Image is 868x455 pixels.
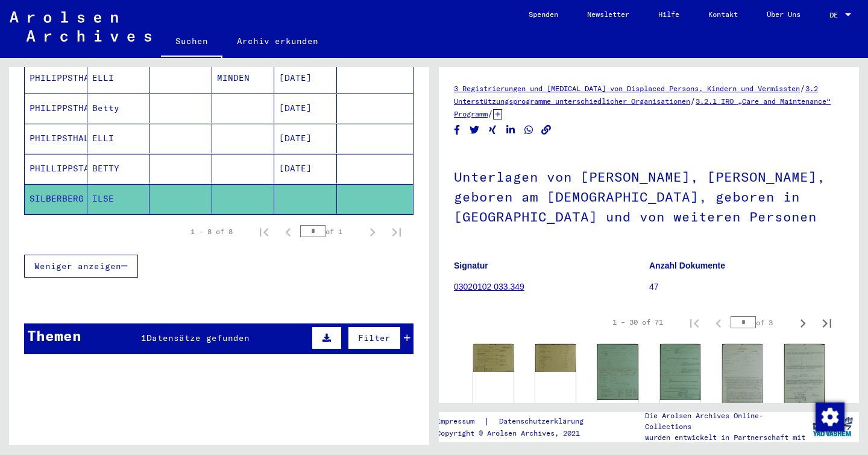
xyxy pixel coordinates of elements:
mat-cell: PHILIPPSTHAL [25,63,87,93]
span: DE [829,11,843,19]
div: of 1 [300,226,360,237]
button: Share on WhatsApp [523,122,535,138]
button: Last page [815,310,839,334]
a: Impressum [436,415,484,428]
span: Weniger anzeigen [34,261,121,272]
a: 3 Registrierungen und [MEDICAL_DATA] von Displaced Persons, Kindern und Vermissten [454,84,800,93]
mat-cell: PHILLIPPSTAHL [25,154,87,183]
button: Next page [791,310,815,334]
span: / [800,83,805,94]
img: 002.jpg [535,344,576,372]
a: Suchen [161,27,222,58]
mat-cell: [DATE] [274,154,337,183]
b: Anzahl Dokumente [649,261,725,270]
mat-cell: MINDEN [212,63,275,93]
h1: Unterlagen von [PERSON_NAME], [PERSON_NAME], geboren am [DEMOGRAPHIC_DATA], geboren in [GEOGRAPHI... [454,149,844,242]
a: Archiv erkunden [222,27,333,56]
mat-cell: [DATE] [274,63,337,93]
div: Zustimmung ändern [815,402,844,431]
mat-cell: [DATE] [274,94,337,123]
button: Share on Xing [486,122,499,138]
a: Datenschutzerklärung [489,415,598,428]
p: Die Arolsen Archives Online-Collections [645,410,807,432]
mat-cell: ELLI [87,63,150,93]
mat-cell: PHILIPSTHAL [25,124,87,153]
button: First page [252,220,276,244]
img: 001.jpg [473,344,514,372]
img: 002.jpg [660,344,700,399]
a: 03020102 033.349 [454,282,524,291]
div: | [436,415,598,428]
mat-cell: Betty [87,94,150,123]
img: 001.jpg [722,344,763,413]
button: Copy link [540,122,553,138]
div: Themen [27,325,81,346]
mat-cell: ELLI [87,124,150,153]
button: Share on Facebook [451,122,464,138]
mat-cell: ILSE [87,184,150,214]
img: 002.jpg [784,344,825,413]
img: yv_logo.png [810,412,855,442]
button: First page [682,310,706,334]
button: Share on Twitter [468,122,481,138]
mat-cell: [DATE] [274,124,337,153]
span: / [690,95,696,106]
div: of 3 [731,317,791,328]
button: Filter [348,326,401,349]
img: Arolsen_neg.svg [10,11,151,42]
mat-cell: PHILIPPSTHAL [25,94,87,123]
span: Filter [358,332,391,343]
button: Last page [385,220,409,244]
div: 1 – 30 of 71 [612,317,663,328]
span: / [488,108,493,119]
p: wurden entwickelt in Partnerschaft mit [645,432,807,443]
p: 47 [649,281,844,293]
mat-cell: BETTY [87,154,150,183]
mat-cell: SILBERBERG [25,184,87,214]
img: 001.jpg [597,344,638,400]
button: Weniger anzeigen [24,255,138,278]
button: Next page [360,220,385,244]
img: Zustimmung ändern [816,402,844,431]
b: Signatur [454,261,488,270]
span: Datensätze gefunden [146,332,250,343]
p: Copyright © Arolsen Archives, 2021 [436,428,598,439]
span: 1 [141,332,146,343]
button: Share on LinkedIn [505,122,517,138]
button: Previous page [276,220,300,244]
button: Previous page [706,310,731,334]
div: 1 – 8 of 8 [190,226,233,237]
